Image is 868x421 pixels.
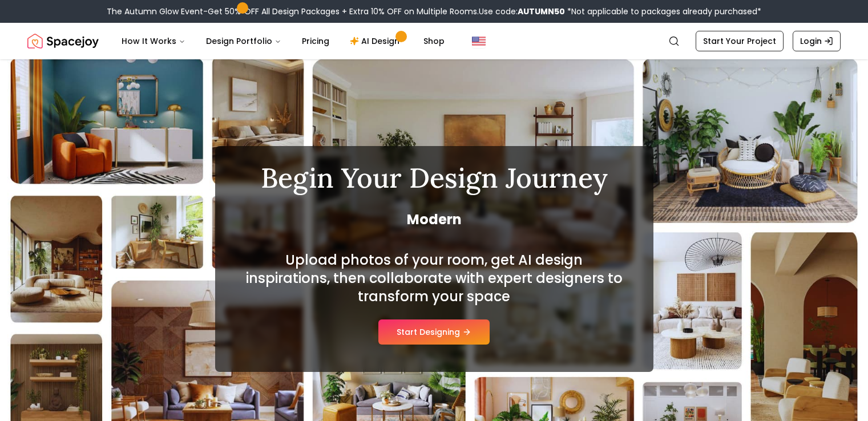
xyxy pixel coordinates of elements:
h1: Begin Your Design Journey [243,164,626,192]
a: Pricing [293,30,338,52]
div: The Autumn Glow Event-Get 50% OFF All Design Packages + Extra 10% OFF on Multiple Rooms. [107,6,761,17]
a: AI Design [341,30,412,52]
button: Design Portfolio [197,30,290,52]
a: Spacejoy [27,30,99,52]
span: Modern [243,211,626,229]
img: United States [472,34,486,48]
a: Shop [414,30,454,52]
nav: Main [112,30,454,52]
a: Login [793,31,841,51]
h2: Upload photos of your room, get AI design inspirations, then collaborate with expert designers to... [243,251,626,306]
nav: Global [27,23,841,59]
button: Start Designing [378,319,490,345]
img: Spacejoy Logo [27,30,99,52]
span: *Not applicable to packages already purchased* [565,6,761,17]
b: AUTUMN50 [518,6,565,17]
span: Use code: [479,6,565,17]
button: How It Works [112,30,195,52]
a: Start Your Project [696,31,784,51]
